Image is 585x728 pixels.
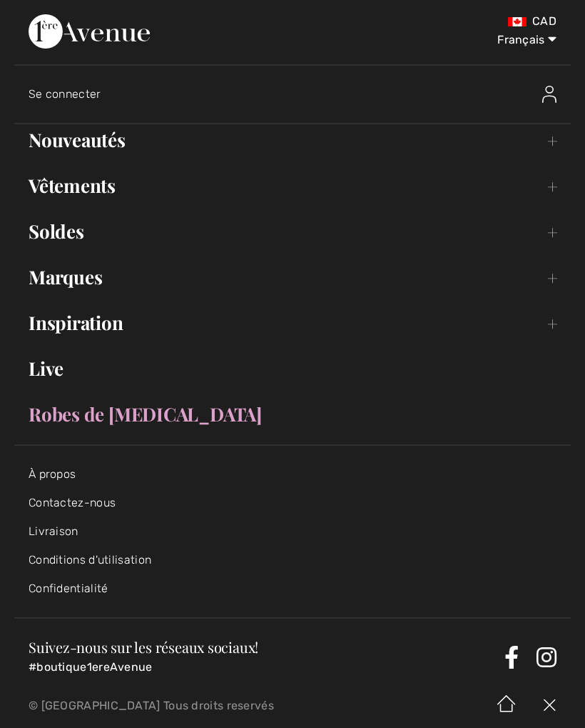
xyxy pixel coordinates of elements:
h3: Suivez-nous sur les réseaux sociaux! [29,640,499,654]
div: CAD [345,14,556,29]
span: Se connecter [29,87,101,101]
img: Accueil [485,684,528,728]
a: Inspiration [14,307,571,339]
a: À propos [29,467,76,481]
a: Soldes [14,216,571,247]
a: Confidentialité [29,582,108,595]
img: X [528,684,571,728]
a: Livraison [29,524,78,538]
a: Instagram [536,646,556,669]
a: Se connecterSe connecter [29,71,571,117]
img: 1ère Avenue [29,14,150,49]
p: © [GEOGRAPHIC_DATA] Tous droits reservés [29,701,345,711]
a: Robes de [MEDICAL_DATA] [14,399,571,430]
p: #boutique1ereAvenue [29,660,499,674]
img: Se connecter [542,86,556,103]
a: Facebook [504,646,519,669]
a: Contactez-nous [29,496,116,509]
a: Live [14,353,571,384]
a: Marques [14,261,571,293]
a: Vêtements [14,170,571,201]
a: Nouveautés [14,124,571,156]
a: Conditions d'utilisation [29,553,151,567]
